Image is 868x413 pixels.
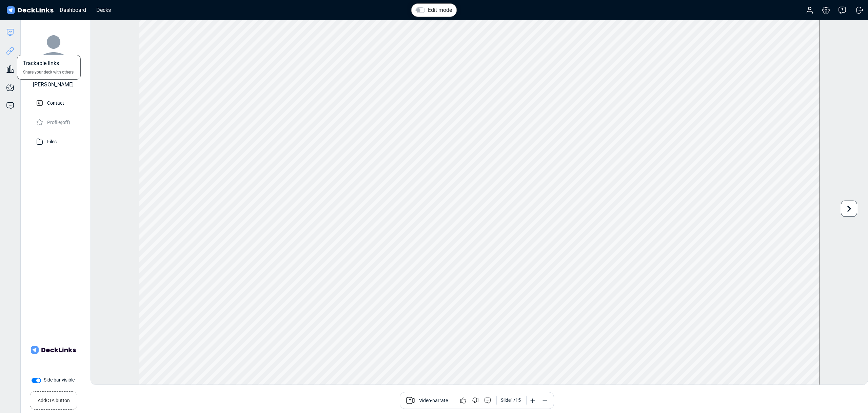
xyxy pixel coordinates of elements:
img: Company Banner [29,326,77,374]
p: Profile (off) [47,118,70,126]
img: DeckLinks [5,5,55,15]
label: Side bar visible [44,376,75,384]
div: Dashboard [56,6,90,14]
p: Contact [47,98,64,107]
div: Decks [93,6,114,14]
div: Slide 1 / 15 [501,397,521,404]
small: Add CTA button [38,394,70,404]
span: Trackable links [23,59,59,69]
label: Edit mode [428,6,452,14]
span: Video-narrate [419,397,448,405]
p: Files [47,137,57,145]
div: [PERSON_NAME] [33,81,74,89]
span: Share your deck with others. [23,69,75,75]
